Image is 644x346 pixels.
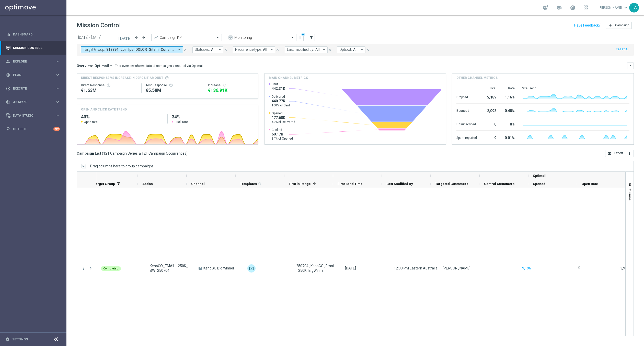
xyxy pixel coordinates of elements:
[578,265,580,270] label: 0
[84,120,98,124] span: Open rate
[90,164,154,168] span: Drag columns here to group campaigns
[247,264,256,273] div: Optimail
[456,93,477,101] div: Dropped
[297,34,303,41] button: more_vert
[223,47,228,53] button: close
[328,47,332,53] button: close
[365,47,370,53] button: close
[502,93,515,101] div: 1.16%
[228,35,233,40] i: preview
[6,127,60,131] button: lightbulb Optibot +10
[272,128,293,132] span: Clicked
[285,46,328,53] button: Last modified by: All arrow_drop_down
[456,120,477,128] div: Unsubscribed
[605,151,634,155] multiple-options-button: Export to CSV
[140,34,147,41] button: arrow_forward
[272,103,290,107] span: 100% of Sent
[308,34,315,41] button: filter_alt
[309,35,314,40] i: filter_alt
[150,264,190,273] span: KenoGO_EMAIL - 250K_BW_250704
[240,182,257,186] span: Templates
[135,36,138,39] i: arrow_back
[272,99,290,103] span: 440.77K
[6,114,60,118] button: Data Studio keyboard_arrow_right
[13,60,55,63] span: Explore
[360,47,364,52] i: arrow_drop_down
[208,83,254,87] div: Increase
[142,36,145,39] i: arrow_forward
[106,47,175,52] span: 250723_Dif_Reg_EMAIL_Bonus_Drop_Special 250723_Dif_Reg_PUSH_Bonus_Drop_Special 250723_Master_TG_K...
[81,107,127,112] h4: OPEN AND CLICK RATE TREND
[13,114,55,117] span: Data Studio
[615,23,629,27] span: Campaign
[153,35,158,40] i: trending_up
[6,73,55,77] div: Plan
[175,120,188,124] span: Click rate
[115,64,203,68] div: This overview shows data of campaigns executed via Optimail
[199,267,202,270] span: A
[81,83,137,87] div: Direct Response
[224,48,227,52] i: close
[191,182,205,186] span: Channel
[55,59,60,64] i: keyboard_arrow_right
[13,28,60,41] a: Dashboard
[101,266,121,271] colored-tag: Completed
[6,100,55,104] div: Analyze
[103,151,186,156] span: 121 Campaign Series & 121 Campaign Occurrences
[298,35,302,40] i: more_vert
[394,266,507,270] span: 12:00 PM Eastern Australia Time (Sydney) (UTC +10:00)
[223,83,227,87] i: refresh
[605,150,625,157] button: open_in_browser Export
[6,73,60,77] button: gps_fixed Plan keyboard_arrow_right
[456,76,498,80] h4: Other channel metrics
[275,47,280,53] button: close
[146,83,200,87] div: Test Response
[6,46,60,50] button: Mission Control
[353,47,358,52] span: All
[6,86,55,91] div: Execute
[6,59,10,64] i: person_search
[521,86,629,90] div: Rate Trend
[55,113,60,118] i: keyboard_arrow_right
[151,34,222,41] ng-select: Campaign KPI
[217,47,222,52] i: arrow_drop_down
[109,64,113,68] i: arrow_drop_down
[623,5,629,10] span: keyboard_arrow_down
[502,120,515,128] div: 0%
[6,32,60,36] button: equalizer Dashboard
[337,46,365,53] button: Optibot: All arrow_drop_down
[77,259,96,277] div: Press SPACE to select this row.
[235,47,262,52] span: Recurrence type:
[93,64,115,68] button: Optimail arrow_drop_down
[192,46,223,53] button: Statuses: All arrow_drop_down
[55,100,60,104] i: keyboard_arrow_right
[272,86,285,91] span: 442.31K
[6,127,10,131] i: lightbulb
[272,115,295,120] span: 177.68K
[628,188,632,201] span: Columns
[77,34,133,41] input: Select date range
[53,127,60,131] div: +10
[83,47,105,52] span: Target Group:
[81,266,86,270] i: more_vert
[81,76,163,80] span: Direct Response VS Increase In Deposit Amount
[483,106,496,114] div: 2,092
[6,122,60,136] div: Optibot
[6,100,60,104] button: track_changes Analyze keyboard_arrow_right
[13,87,55,90] span: Execute
[287,47,314,52] span: Last modified by:
[456,133,477,141] div: Spam reported
[6,41,60,55] div: Mission Control
[6,32,10,37] i: equalizer
[77,22,121,29] h1: Mission Control
[12,338,28,341] a: Settings
[522,265,532,271] button: 9,196
[118,34,133,42] button: [DATE]
[301,33,305,36] div: There are unsaved changes
[133,34,140,41] button: arrow_back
